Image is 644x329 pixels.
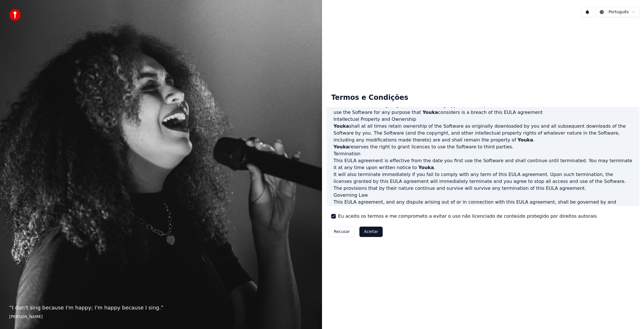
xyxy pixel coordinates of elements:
[327,89,413,107] div: Termos e Condições
[359,227,383,237] button: Aceitar
[418,165,434,170] span: Youka
[9,9,21,21] img: youka
[333,109,632,116] li: use the Software for any purpose that considers is a breach of this EULA agreement
[338,213,597,220] label: Eu aceito os termos e me comprometo a evitar o uso não licenciado de conteúdo protegido por direi...
[333,116,632,123] h3: Intellectual Property and Ownership
[423,110,438,115] span: Youka
[329,227,355,237] button: Recusar
[333,144,349,150] span: Youka
[333,123,349,129] span: Youka
[517,137,533,143] span: Youka
[9,314,313,320] footer: [PERSON_NAME]
[9,304,313,312] p: “ I don't sing because I'm happy; I'm happy because I sing. ”
[333,157,632,171] p: This EULA agreement is effective from the date you first use the Software and shall continue unti...
[333,171,632,192] p: It will also terminate immediately if you fail to comply with any term of this EULA agreement. Up...
[333,123,632,144] p: shall at all times retain ownership of the Software as originally downloaded by you and all subse...
[333,192,632,199] h3: Governing Law
[333,150,632,157] h3: Termination
[333,144,632,150] p: reserves the right to grant licences to use the Software to third parties.
[333,199,632,213] p: This EULA agreement, and any dispute arising out of or in connection with this EULA agreement, sh...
